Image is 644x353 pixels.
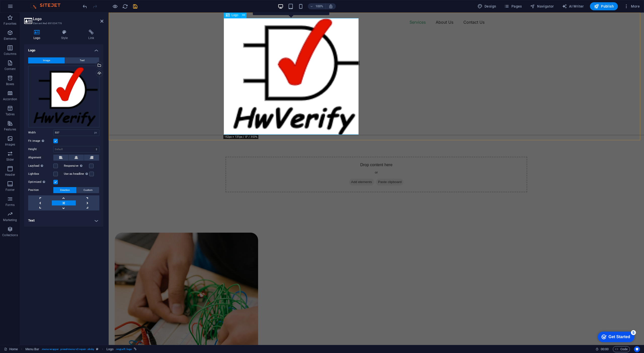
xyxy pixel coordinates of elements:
[6,203,15,207] p: Forms
[132,3,138,9] button: save
[613,346,630,352] button: Code
[240,166,265,173] span: Add elements
[112,3,118,9] button: Click here to leave preview mode and continue editing
[232,14,238,17] span: Logo
[6,112,15,116] p: Tables
[64,163,89,169] label: Responsive
[502,2,524,10] button: Pages
[64,171,89,177] label: Use as headline
[601,346,609,352] span: 00 00
[3,97,17,101] p: Accordion
[134,348,137,350] i: This element is linked
[33,21,93,26] h3: Element #ed-891034776
[122,4,128,9] i: Reload page
[28,187,53,193] label: Position
[37,1,42,6] div: 5
[53,187,76,193] button: Direction
[6,188,15,192] p: Footer
[80,57,85,63] span: Text
[60,187,70,193] span: Direction
[117,144,419,180] div: Drop content here
[5,173,15,177] p: Header
[530,4,554,9] span: Navigator
[122,3,128,9] button: reload
[4,22,16,26] p: Favorites
[477,4,496,9] span: Design
[24,215,103,227] h4: Text
[28,57,65,63] button: Image
[28,148,53,151] label: Height
[132,4,138,9] i: Save (Ctrl+S)
[115,346,132,352] span: . imgLeft .logo
[624,4,640,9] span: More
[267,166,295,173] span: Paste clipboard
[52,30,79,40] h4: Style
[4,37,17,41] p: Elements
[594,4,614,9] span: Publish
[29,3,67,9] img: Editor Logo
[622,2,642,10] button: More
[5,143,15,147] p: Images
[6,82,14,86] p: Boxes
[308,3,326,9] button: 100%
[41,346,94,352] span: . menu-wrapper .preset-menu-v2-repair .sticky
[28,66,99,127] div: HwVerify-2LkJz8qJXbITORqYfPchlg.png
[475,2,498,10] div: Design (Ctrl+Alt+Y)
[615,346,628,352] span: Code
[77,187,99,193] button: Custom
[24,30,52,40] h4: Logo
[82,4,88,9] i: Undo: Fit image (Ctrl+Z)
[28,138,53,144] label: Fit image
[106,346,113,352] span: Click to select. Double-click to edit
[15,6,36,10] div: Get Started
[4,52,16,56] p: Columns
[595,346,609,352] h6: Session time
[28,155,53,161] label: Alignment
[528,2,556,10] button: Navigator
[28,179,53,185] label: Optimized
[560,2,586,10] button: AI Writer
[25,346,137,352] nav: breadcrumb
[96,348,98,350] i: This element is a customizable preset
[604,347,605,351] span: :
[28,163,53,169] label: Lazyload
[315,3,324,9] h6: 100%
[25,346,39,352] span: Click to select. Double-click to edit
[634,346,640,352] button: Usercentrics
[590,2,618,10] button: Publish
[28,131,53,134] label: Width
[79,30,103,40] h4: Link
[43,57,50,63] span: Image
[2,233,18,237] p: Collections
[3,218,17,222] p: Marketing
[33,17,103,21] h2: Logo
[84,187,93,193] span: Custom
[6,158,14,162] p: Slider
[24,44,103,53] h4: Logo
[5,67,16,71] p: Content
[562,4,584,9] span: AI Writer
[475,2,498,10] button: Design
[4,346,18,352] a: Click to cancel selection. Double-click to open Pages
[65,57,99,63] button: Text
[4,127,16,131] p: Features
[4,3,41,13] div: Get Started 5 items remaining, 0% complete
[28,171,53,177] label: Lightbox
[82,3,88,9] button: undo
[504,4,522,9] span: Pages
[329,4,333,9] i: On resize automatically adjust zoom level to fit chosen device.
